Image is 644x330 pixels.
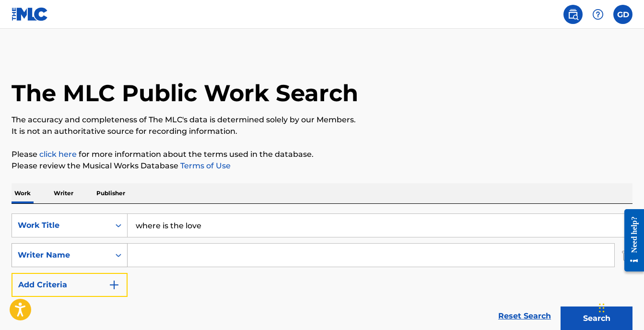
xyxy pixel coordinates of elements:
[18,249,104,261] div: Writer Name
[613,5,632,24] div: User Menu
[39,150,77,159] a: click here
[12,114,632,126] p: The accuracy and completeness of The MLC's data is determined solely by our Members.
[12,183,34,203] p: Work
[178,161,231,170] a: Terms of Use
[592,9,604,20] img: help
[12,79,358,107] h1: The MLC Public Work Search
[12,160,632,172] p: Please review the Musical Works Database
[617,202,644,279] iframe: Resource Center
[108,279,120,291] img: 9d2ae6d4665cec9f34b9.svg
[563,5,583,24] a: Public Search
[12,149,632,160] p: Please for more information about the terms used in the database.
[599,294,605,322] div: Drag
[596,284,644,330] iframe: Chat Widget
[12,126,632,137] p: It is not an authoritative source for recording information.
[51,183,76,203] p: Writer
[588,5,608,24] div: Help
[18,220,104,231] div: Work Title
[12,273,128,297] button: Add Criteria
[567,9,579,20] img: search
[94,183,128,203] p: Publisher
[12,7,48,21] img: MLC Logo
[493,306,556,327] a: Reset Search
